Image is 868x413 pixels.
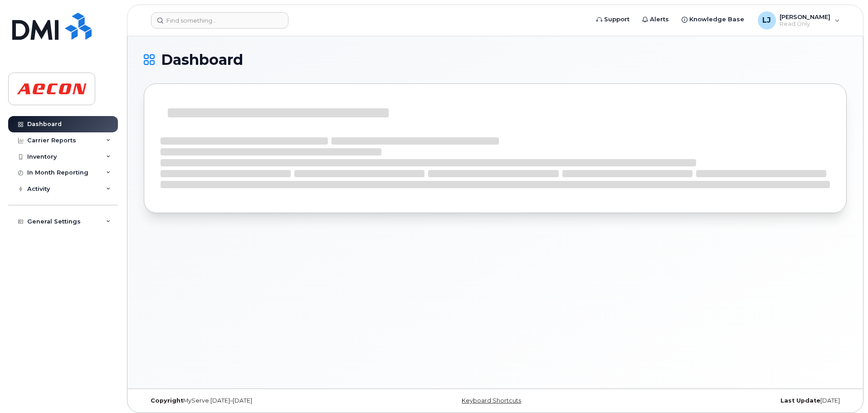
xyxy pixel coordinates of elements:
div: [DATE] [612,397,847,404]
strong: Last Update [780,397,820,404]
strong: Copyright [151,397,183,404]
div: MyServe [DATE]–[DATE] [144,397,378,404]
span: Dashboard [161,53,243,67]
a: Keyboard Shortcuts [462,397,521,404]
